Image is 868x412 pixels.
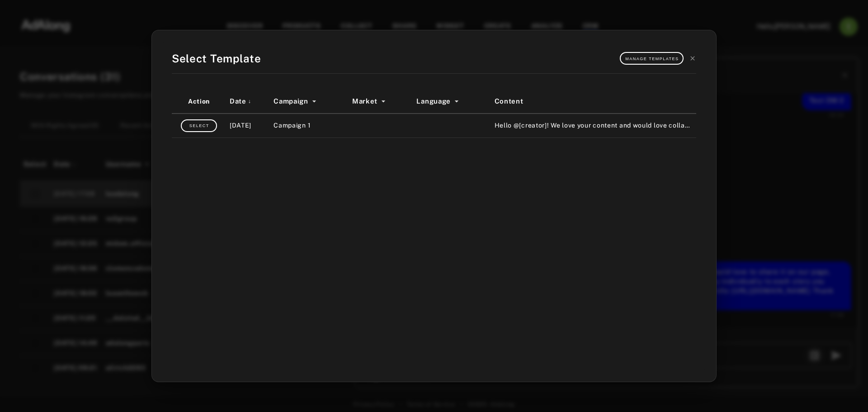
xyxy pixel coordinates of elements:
[172,90,226,114] th: Action
[416,96,487,107] div: Language
[270,114,349,138] td: Campaign 1
[230,96,266,107] div: Date
[823,369,868,412] iframe: Chat Widget
[491,114,696,138] td: Hello @[creator]! We love your content and would love collaborate with you. Have a look at our we...
[620,52,684,65] button: Manage Templates
[352,96,410,107] div: Market
[172,50,261,66] h2: Select Template
[625,57,679,61] span: Manage Templates
[189,123,209,128] span: Select
[248,97,251,105] span: ↓
[226,114,270,138] td: [DATE]
[181,119,217,132] button: Select
[274,96,345,107] div: Campaign
[491,90,696,114] th: Content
